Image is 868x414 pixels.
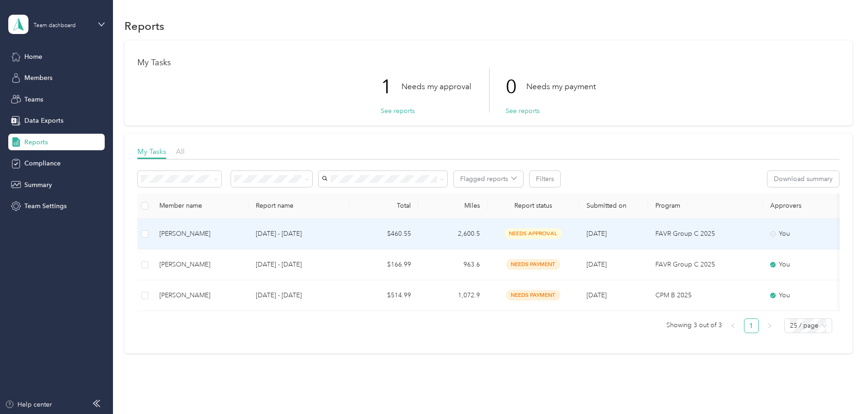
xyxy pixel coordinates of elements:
[770,260,847,270] div: You
[24,73,52,83] span: Members
[24,95,43,104] span: Teams
[418,280,487,311] td: 1,072.9
[381,68,401,106] p: 1
[530,171,560,187] button: Filters
[137,58,840,68] h1: My Tasks
[726,318,740,333] button: left
[730,323,736,329] span: left
[24,201,67,211] span: Team Settings
[137,147,166,156] span: My Tasks
[349,219,418,250] td: $460.55
[762,318,777,333] li: Next Page
[357,202,411,210] div: Total
[586,261,607,268] span: [DATE]
[762,318,777,333] button: right
[159,290,241,301] div: [PERSON_NAME]
[744,318,759,333] li: 1
[248,193,349,219] th: Report name
[5,400,52,409] button: Help center
[34,23,76,28] div: Team dashboard
[24,137,48,147] span: Reports
[763,193,855,219] th: Approvers
[256,229,342,239] p: [DATE] - [DATE]
[256,260,342,270] p: [DATE] - [DATE]
[24,159,61,168] span: Compliance
[24,180,52,190] span: Summary
[770,290,847,301] div: You
[770,229,847,239] div: You
[454,171,523,187] button: Flagged reports
[24,52,42,62] span: Home
[655,229,755,239] p: FAVR Group C 2025
[426,202,480,210] div: Miles
[648,280,763,311] td: CPM B 2025
[790,319,827,333] span: 25 / page
[159,229,241,239] div: [PERSON_NAME]
[506,68,526,106] p: 0
[256,290,342,301] p: [DATE] - [DATE]
[579,193,648,219] th: Submitted on
[648,193,763,219] th: Program
[506,290,560,301] span: needs payment
[418,250,487,280] td: 963.6
[655,290,755,301] p: CPM B 2025
[767,323,772,329] span: right
[418,219,487,250] td: 2,600.5
[506,259,560,270] span: needs payment
[159,202,241,210] div: Member name
[648,250,763,280] td: FAVR Group C 2025
[349,280,418,311] td: $514.99
[726,318,740,333] li: Previous Page
[24,116,63,125] span: Data Exports
[655,260,755,270] p: FAVR Group C 2025
[526,81,596,92] p: Needs my payment
[767,171,839,187] button: Download summary
[495,202,572,210] span: Report status
[744,319,758,333] a: 1
[648,219,763,250] td: FAVR Group C 2025
[817,363,868,414] iframe: Everlance-gr Chat Button Frame
[586,291,607,299] span: [DATE]
[784,318,832,333] div: Page Size
[586,230,607,238] span: [DATE]
[349,250,418,280] td: $166.99
[381,106,415,116] button: See reports
[504,228,562,239] span: needs approval
[401,81,471,92] p: Needs my approval
[506,106,540,116] button: See reports
[666,318,722,332] span: Showing 3 out of 3
[159,260,241,270] div: [PERSON_NAME]
[124,21,164,31] h1: Reports
[176,147,185,156] span: All
[152,193,248,219] th: Member name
